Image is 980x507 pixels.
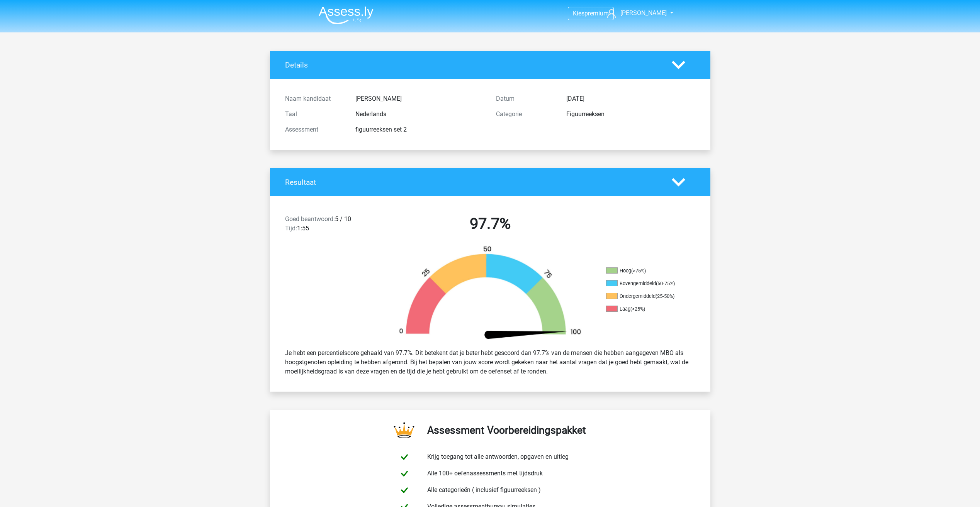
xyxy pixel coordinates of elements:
[279,125,350,134] div: Assessment
[279,215,385,236] div: 5 / 10 1:55
[350,94,490,103] div: [PERSON_NAME]
[350,125,490,134] div: figuurreeksen set 2
[285,225,297,232] span: Tijd:
[560,94,701,103] div: [DATE]
[350,110,490,119] div: Nederlands
[573,10,584,17] span: Kies
[285,178,660,187] h4: Resultaat
[279,345,701,379] div: Je hebt een percentielscore gehaald van 97.7%. Dit betekent dat je beter hebt gescoord dan 97.7% ...
[279,110,350,119] div: Taal
[386,245,594,342] img: 98.41938266bc92.png
[490,94,560,103] div: Datum
[560,110,701,119] div: Figuurreeksen
[606,306,683,313] li: Laag
[568,8,613,19] a: Kiespremium
[606,293,683,300] li: Ondergemiddeld
[285,61,660,69] h4: Details
[319,6,374,24] img: Assessly
[584,10,609,17] span: premium
[656,281,675,286] div: (50-75%)
[630,306,645,312] div: (<25%)
[606,267,683,274] li: Hoog
[604,8,667,18] a: [PERSON_NAME]
[490,110,560,119] div: Categorie
[285,215,335,223] span: Goed beantwoord:
[391,215,590,233] h2: 97.7%
[620,9,667,17] span: [PERSON_NAME]
[631,268,646,274] div: (>75%)
[656,293,674,299] div: (25-50%)
[279,94,350,103] div: Naam kandidaat
[606,280,683,287] li: Bovengemiddeld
